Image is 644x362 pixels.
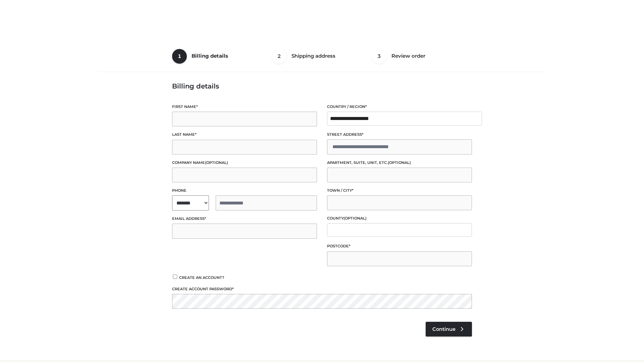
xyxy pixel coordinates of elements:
h3: Billing details [172,82,472,90]
span: Create an account? [179,275,224,280]
span: Billing details [192,53,228,59]
span: (optional) [343,216,367,221]
label: Phone [172,187,317,194]
label: County [327,215,472,222]
label: Street address [327,131,472,138]
span: Review order [391,53,425,59]
label: Email address [172,216,317,222]
span: (optional) [205,160,228,165]
label: Town / City [327,187,472,194]
label: Last name [172,131,317,138]
span: 1 [172,49,187,64]
span: (optional) [388,160,411,165]
span: Continue [432,326,455,332]
span: 2 [272,49,287,64]
input: Create an account? [172,275,178,279]
label: Apartment, suite, unit, etc. [327,160,472,166]
a: Continue [426,322,472,337]
label: Company name [172,160,317,166]
span: 3 [372,49,387,64]
label: First name [172,104,317,110]
label: Country / Region [327,104,472,110]
span: Shipping address [291,53,335,59]
label: Postcode [327,243,472,249]
label: Create account password [172,286,472,292]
